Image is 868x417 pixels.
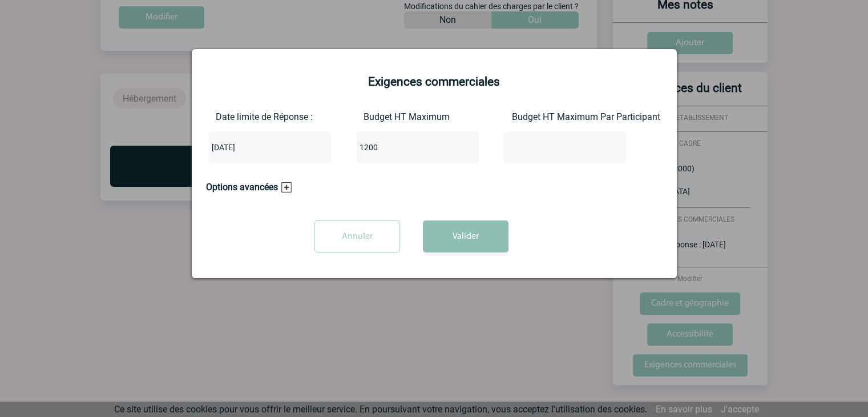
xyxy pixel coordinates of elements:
label: Budget HT Maximum [364,111,390,122]
h2: Exigences commerciales [206,75,663,89]
label: Date limite de Réponse : [216,111,243,122]
button: Valider [423,220,508,252]
input: Annuler [314,220,400,252]
label: Budget HT Maximum Par Participant [511,111,541,122]
h3: Options avancées [206,182,292,193]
